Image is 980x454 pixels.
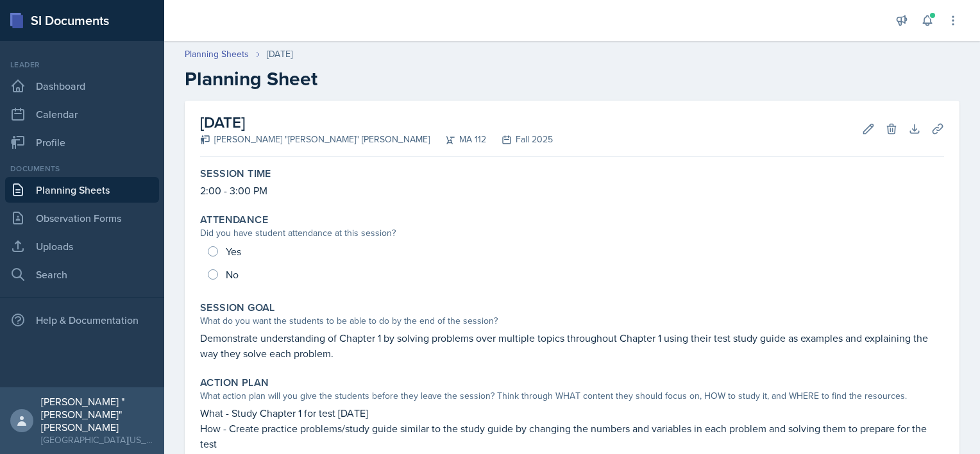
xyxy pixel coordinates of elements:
[200,389,944,403] div: What action plan will you give the students before they leave the session? Think through WHAT con...
[267,47,292,61] div: [DATE]
[41,395,154,433] div: [PERSON_NAME] "[PERSON_NAME]" [PERSON_NAME]
[5,307,159,333] div: Help & Documentation
[200,183,944,198] p: 2:00 - 3:00 PM
[5,262,159,287] a: Search
[5,73,159,99] a: Dashboard
[200,111,553,134] h2: [DATE]
[5,59,159,71] div: Leader
[200,405,944,421] p: What - Study Chapter 1 for test [DATE]
[200,301,275,314] label: Session Goal
[200,226,944,240] div: Did you have student attendance at this session?
[41,433,154,446] div: [GEOGRAPHIC_DATA][US_STATE] in [GEOGRAPHIC_DATA]
[5,177,159,203] a: Planning Sheets
[5,130,159,155] a: Profile
[185,67,959,90] h2: Planning Sheet
[5,233,159,259] a: Uploads
[185,47,249,61] a: Planning Sheets
[200,330,944,361] p: Demonstrate understanding of Chapter 1 by solving problems over multiple topics throughout Chapte...
[5,101,159,127] a: Calendar
[200,376,269,389] label: Action Plan
[200,421,944,451] p: How - Create practice problems/study guide similar to the study guide by changing the numbers and...
[5,205,159,231] a: Observation Forms
[486,133,553,146] div: Fall 2025
[200,167,271,180] label: Session Time
[200,214,268,226] label: Attendance
[5,163,159,174] div: Documents
[430,133,486,146] div: MA 112
[200,133,430,146] div: [PERSON_NAME] "[PERSON_NAME]" [PERSON_NAME]
[200,314,944,328] div: What do you want the students to be able to do by the end of the session?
